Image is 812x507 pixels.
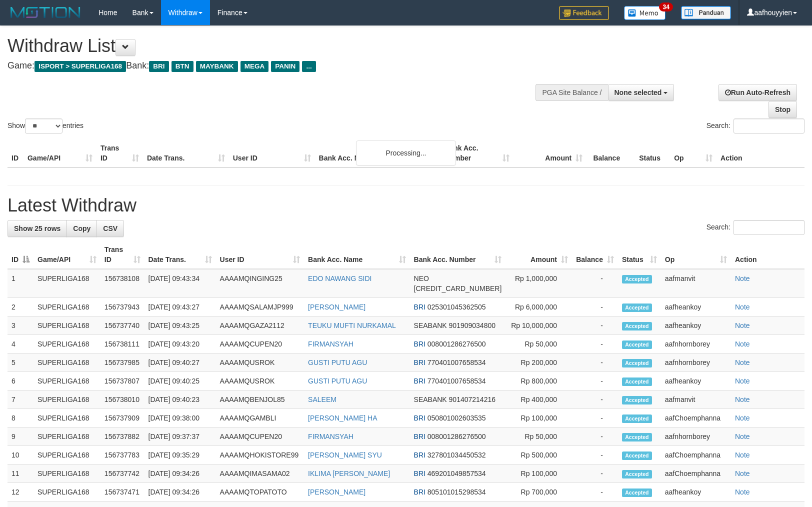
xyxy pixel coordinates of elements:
td: [DATE] 09:34:26 [144,464,216,483]
td: Rp 50,000 [505,335,572,353]
td: 156738111 [100,335,144,353]
td: SUPERLIGA168 [33,409,100,427]
td: 9 [7,427,33,446]
span: MEGA [240,61,269,72]
a: Stop [768,101,797,118]
span: BRI [414,488,425,496]
img: panduan.png [681,6,731,19]
h4: Game: Bank: [7,61,531,71]
td: - [572,464,618,483]
th: Date Trans.: activate to sort column ascending [144,240,216,269]
td: [DATE] 09:40:23 [144,390,216,409]
td: aafChoemphanna [661,409,731,427]
td: aafChoemphanna [661,464,731,483]
label: Search: [706,118,804,133]
td: aafheankoy [661,372,731,390]
span: ... [302,61,315,72]
div: Processing... [356,140,456,165]
a: Note [735,488,750,496]
th: User ID [229,139,315,167]
span: ISPORT > SUPERLIGA168 [34,61,126,72]
td: - [572,409,618,427]
th: Bank Acc. Name [315,139,441,167]
th: Balance [586,139,635,167]
td: AAAAMQBENJOL85 [216,390,304,409]
a: Note [735,321,750,329]
td: 3 [7,316,33,335]
span: BRI [414,414,425,422]
a: [PERSON_NAME] HA [308,414,377,422]
td: 156737807 [100,372,144,390]
td: AAAAMQUSROK [216,372,304,390]
a: Show 25 rows [7,220,67,237]
td: - [572,298,618,316]
td: AAAAMQSALAMJP999 [216,298,304,316]
th: Op: activate to sort column ascending [661,240,731,269]
span: Copy 469201049857534 to clipboard [427,469,486,477]
span: Copy 025301045362505 to clipboard [427,303,486,311]
span: Accepted [622,488,652,497]
a: Note [735,432,750,440]
td: Rp 1,000,000 [505,269,572,298]
span: Accepted [622,377,652,386]
td: [DATE] 09:40:25 [144,372,216,390]
img: Button%20Memo.svg [624,6,666,20]
a: Run Auto-Refresh [718,84,797,101]
td: - [572,269,618,298]
td: 10 [7,446,33,464]
td: - [572,335,618,353]
td: SUPERLIGA168 [33,316,100,335]
td: - [572,390,618,409]
span: None selected [614,88,662,96]
span: Copy [73,224,90,232]
td: [DATE] 09:37:37 [144,427,216,446]
th: Game/API: activate to sort column ascending [33,240,100,269]
input: Search: [733,220,804,235]
td: AAAAMQCUPEN20 [216,335,304,353]
td: SUPERLIGA168 [33,353,100,372]
td: 156738010 [100,390,144,409]
td: AAAAMQHOKISTORE99 [216,446,304,464]
td: aafChoemphanna [661,446,731,464]
td: SUPERLIGA168 [33,269,100,298]
td: - [572,446,618,464]
td: Rp 10,000,000 [505,316,572,335]
th: Game/API [23,139,96,167]
td: aafheankoy [661,298,731,316]
a: FIRMANSYAH [308,340,353,348]
td: - [572,316,618,335]
td: 156737909 [100,409,144,427]
span: Copy 008001286276500 to clipboard [427,340,486,348]
a: Note [735,340,750,348]
td: AAAAMQGAMBLI [216,409,304,427]
td: [DATE] 09:43:20 [144,335,216,353]
td: aafmanvit [661,269,731,298]
td: AAAAMQIMASAMA02 [216,464,304,483]
td: [DATE] 09:38:00 [144,409,216,427]
td: aafnhornborey [661,335,731,353]
td: AAAAMQUSROK [216,353,304,372]
td: 156737985 [100,353,144,372]
span: Accepted [622,396,652,404]
span: BRI [414,469,425,477]
td: SUPERLIGA168 [33,483,100,501]
td: AAAAMQCUPEN20 [216,427,304,446]
td: Rp 100,000 [505,409,572,427]
a: Note [735,469,750,477]
a: Copy [66,220,97,237]
td: 11 [7,464,33,483]
td: aafmanvit [661,390,731,409]
th: User ID: activate to sort column ascending [216,240,304,269]
td: [DATE] 09:43:25 [144,316,216,335]
td: aafnhornborey [661,427,731,446]
td: Rp 700,000 [505,483,572,501]
a: Note [735,303,750,311]
img: Feedback.jpg [559,6,609,20]
span: BRI [414,377,425,385]
td: 4 [7,335,33,353]
td: aafheankoy [661,316,731,335]
th: Bank Acc. Name: activate to sort column ascending [304,240,409,269]
a: Note [735,395,750,403]
span: Copy 050801002603535 to clipboard [427,414,486,422]
td: SUPERLIGA168 [33,390,100,409]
